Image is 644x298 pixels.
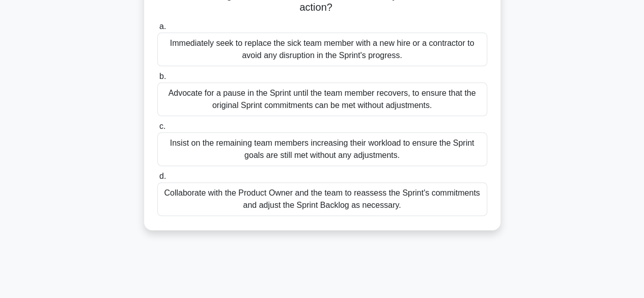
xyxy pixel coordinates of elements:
[157,132,487,166] div: Insist on the remaining team members increasing their workload to ensure the Sprint goals are sti...
[157,182,487,216] div: Collaborate with the Product Owner and the team to reassess the Sprint's commitments and adjust t...
[159,22,166,31] span: a.
[157,83,487,116] div: Advocate for a pause in the Sprint until the team member recovers, to ensure that the original Sp...
[159,72,166,80] span: b.
[159,172,166,180] span: d.
[159,122,165,130] span: c.
[157,33,487,66] div: Immediately seek to replace the sick team member with a new hire or a contractor to avoid any dis...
